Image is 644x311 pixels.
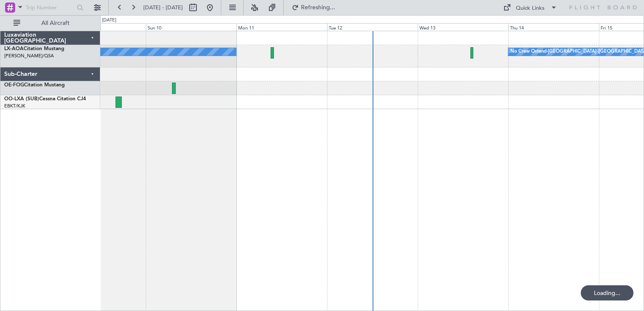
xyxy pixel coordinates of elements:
div: Sun 10 [146,23,236,31]
span: OO-LXA (SUB) [4,97,39,102]
div: Tue 12 [327,23,418,31]
a: EBKT/KJK [4,103,25,109]
span: OE-FOG [4,83,24,88]
input: Trip Number [26,1,74,14]
a: OE-FOGCitation Mustang [4,83,65,88]
span: [DATE] - [DATE] [143,4,183,11]
a: LX-AOACitation Mustang [4,46,64,51]
div: Sat 9 [56,23,146,31]
div: Wed 13 [418,23,508,31]
a: [PERSON_NAME]/QSA [4,53,54,59]
div: Quick Links [516,4,545,13]
button: Refreshing... [288,1,338,14]
div: Mon 11 [236,23,327,31]
span: LX-AOA [4,46,24,51]
span: All Aircraft [22,20,89,26]
span: Refreshing... [301,5,336,11]
a: OO-LXA (SUB)Cessna Citation CJ4 [4,97,86,102]
div: [DATE] [102,17,116,24]
div: Loading... [581,285,633,300]
div: Thu 14 [508,23,599,31]
button: All Aircraft [9,16,91,30]
button: Quick Links [499,1,561,14]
